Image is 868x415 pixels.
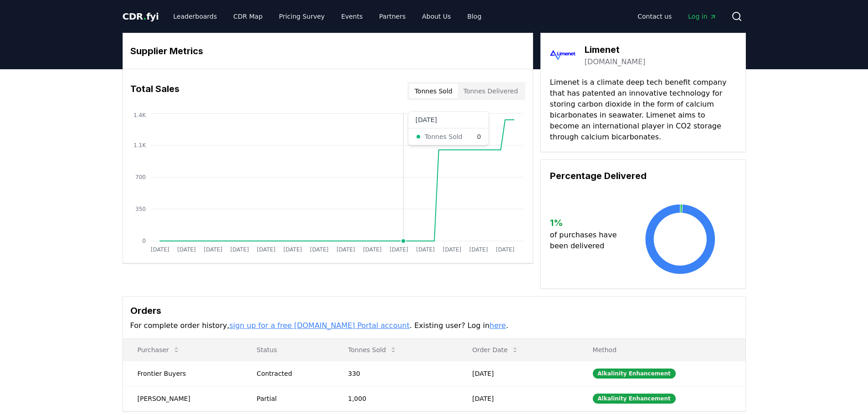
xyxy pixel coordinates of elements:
span: . [143,11,146,22]
h3: Orders [130,304,738,318]
span: CDR fyi [123,11,159,22]
a: CDR.fyi [123,10,159,23]
button: Tonnes Delivered [458,84,524,98]
div: Alkalinity Enhancement [593,394,676,404]
nav: Main [630,8,724,25]
td: 330 [334,361,458,386]
td: [DATE] [457,361,578,386]
a: About Us [415,8,458,25]
tspan: [DATE] [257,246,275,253]
a: Leaderboards [166,8,224,25]
a: [DOMAIN_NAME] [585,56,646,67]
td: Frontier Buyers [123,361,242,386]
tspan: 0 [142,238,146,244]
p: Status [249,345,326,354]
a: Partners [372,8,413,25]
p: Limenet is a climate deep tech benefit company that has patented an innovative technology for sto... [550,77,736,143]
tspan: [DATE] [363,246,381,253]
div: Contracted [257,369,326,378]
tspan: [DATE] [230,246,249,253]
h3: 1 % [550,216,624,230]
tspan: [DATE] [150,246,169,253]
h3: Limenet [585,43,646,56]
button: Tonnes Sold [341,341,404,359]
a: Log in [681,8,724,25]
tspan: 700 [135,174,146,180]
p: For complete order history, . Existing user? Log in . [130,320,738,331]
h3: Supplier Metrics [130,44,525,58]
tspan: 350 [135,206,146,212]
nav: Main [166,8,488,25]
div: Alkalinity Enhancement [593,369,676,379]
tspan: [DATE] [336,246,355,253]
tspan: [DATE] [283,246,302,253]
tspan: 1.4K [134,112,146,118]
a: sign up for a free [DOMAIN_NAME] Portal account [229,321,410,330]
tspan: [DATE] [442,246,461,253]
a: Events [334,8,370,25]
h3: Total Sales [130,82,180,100]
p: Method [586,345,738,354]
img: Limenet-logo [550,42,575,68]
a: Blog [460,8,489,25]
a: here [489,321,506,330]
tspan: [DATE] [390,246,408,253]
td: [DATE] [457,386,578,411]
tspan: [DATE] [310,246,329,253]
td: 1,000 [334,386,458,411]
tspan: [DATE] [469,246,488,253]
tspan: [DATE] [204,246,222,253]
button: Order Date [465,341,526,359]
span: Log in [688,12,716,21]
a: CDR Map [226,8,270,25]
td: [PERSON_NAME] [123,386,242,411]
h3: Percentage Delivered [550,169,736,183]
p: of purchases have been delivered [550,230,624,251]
tspan: [DATE] [496,246,514,253]
button: Purchaser [130,341,187,359]
a: Contact us [630,8,679,25]
tspan: [DATE] [416,246,435,253]
button: Tonnes Sold [409,84,458,98]
a: Pricing Survey [272,8,332,25]
tspan: 1.1K [134,142,146,149]
tspan: [DATE] [177,246,195,253]
div: Partial [257,394,326,403]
